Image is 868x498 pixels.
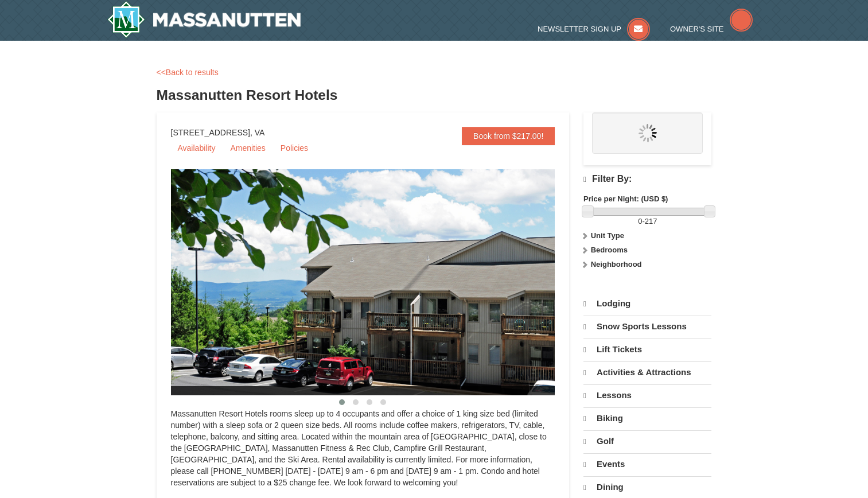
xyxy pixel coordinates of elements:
a: Availability [171,139,223,157]
span: Newsletter Sign Up [538,25,621,33]
a: Amenities [223,139,272,157]
a: Newsletter Sign Up [538,25,650,33]
a: <<Back to results [157,68,219,77]
a: Golf [583,430,711,452]
a: Lodging [583,293,711,314]
h3: Massanutten Resort Hotels [157,84,712,107]
a: Dining [583,476,711,498]
a: Biking [583,407,711,429]
strong: Neighborhood [591,260,642,269]
span: 0 [638,217,642,225]
a: Lift Tickets [583,339,711,360]
a: Activities & Attractions [583,361,711,383]
a: Book from $217.00! [462,127,555,145]
a: Snow Sports Lessons [583,316,711,337]
h4: Filter By: [583,174,711,185]
img: 19219026-1-e3b4ac8e.jpg [171,169,584,395]
strong: Price per Night: (USD $) [583,194,668,203]
a: Owner's Site [670,25,753,33]
a: Massanutten Resort [107,1,301,38]
strong: Bedrooms [591,246,628,254]
a: Events [583,453,711,475]
span: 217 [645,217,657,225]
img: wait.gif [639,124,657,142]
span: Owner's Site [670,25,724,33]
strong: Unit Type [591,231,624,240]
a: Policies [274,139,315,157]
img: Massanutten Resort Logo [107,1,301,38]
a: Lessons [583,384,711,406]
label: - [583,216,711,227]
